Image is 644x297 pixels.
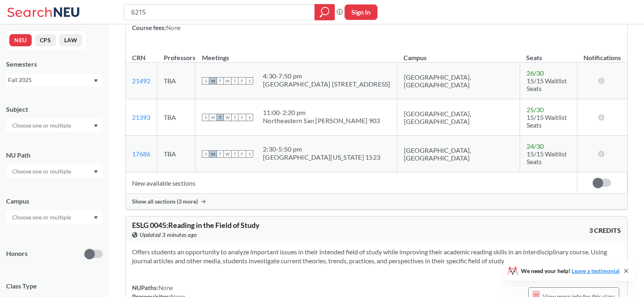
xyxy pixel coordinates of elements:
span: F [239,77,246,85]
div: Campus [6,197,103,206]
p: Honors [6,249,28,258]
span: S [202,114,209,121]
span: M [209,114,217,121]
input: Choose one or multiple [8,167,76,176]
input: Choose one or multiple [8,121,76,130]
div: Subject [6,105,103,114]
span: Show all sections (3 more) [132,198,198,205]
a: Leave a testimonial [572,267,620,274]
div: Fall 2025Dropdown arrow [6,74,103,87]
span: 15/15 Waitlist Seats [527,150,567,165]
span: 15/15 Waitlist Seats [527,77,567,92]
td: New available sections [126,172,577,194]
a: 21393 [132,113,150,121]
a: 21492 [132,77,150,85]
div: CRN [132,53,145,62]
div: 4:30 - 7:50 pm [263,72,390,80]
span: S [246,114,253,121]
span: None [158,284,173,291]
div: magnifying glass [314,4,335,20]
span: T [231,77,239,85]
span: W [224,114,231,121]
td: [GEOGRAPHIC_DATA], [GEOGRAPHIC_DATA] [397,99,520,136]
td: [GEOGRAPHIC_DATA], [GEOGRAPHIC_DATA] [397,63,520,99]
span: F [239,114,246,121]
span: F [239,150,246,158]
button: NEU [9,34,32,46]
span: None [166,24,181,31]
svg: magnifying glass [320,7,330,18]
div: Dropdown arrow [6,210,103,224]
div: NU Path [6,151,103,160]
td: [GEOGRAPHIC_DATA], [GEOGRAPHIC_DATA] [397,136,520,172]
span: T [231,150,239,158]
a: 17686 [132,150,150,158]
span: 15/15 Waitlist Seats [527,113,567,129]
span: M [209,150,217,158]
span: 24 / 30 [527,142,544,150]
button: CPS [35,34,56,46]
td: TBA [157,63,195,99]
th: Professors [157,45,195,63]
td: TBA [157,136,195,172]
th: Campus [397,45,520,63]
td: TBA [157,99,195,136]
span: T [217,114,224,121]
input: Choose one or multiple [8,212,76,222]
span: S [202,150,209,158]
span: ESLG 0045 : Reading in the Field of Study [132,221,260,230]
svg: Dropdown arrow [94,79,98,82]
div: [GEOGRAPHIC_DATA][US_STATE] 1523 [263,153,380,161]
span: W [224,150,231,158]
span: We need your help! [521,268,620,274]
span: 25 / 30 [527,106,544,113]
button: LAW [59,34,82,46]
svg: Dropdown arrow [94,170,98,173]
div: Show all sections (3 more) [126,194,627,209]
button: Sign In [345,4,377,20]
div: Dropdown arrow [6,119,103,132]
th: Seats [520,45,577,63]
span: 26 / 30 [527,69,544,77]
span: M [209,77,217,85]
svg: Dropdown arrow [94,216,98,219]
span: Updated 3 minutes ago [140,230,197,239]
div: 11:00 - 2:20 pm [263,108,380,117]
th: Notifications [577,45,627,63]
div: 2:30 - 5:50 pm [263,145,380,153]
div: Northeastern San [PERSON_NAME] 903 [263,117,380,125]
div: Semesters [6,60,103,69]
section: Offers students an opportunity to analyze important issues in their intended field of study while... [132,247,621,265]
span: T [217,77,224,85]
span: S [202,77,209,85]
div: Fall 2025 [8,76,93,85]
span: W [224,77,231,85]
input: Class, professor, course number, "phrase" [130,5,309,19]
svg: Dropdown arrow [94,124,98,128]
span: S [246,150,253,158]
th: Meetings [195,45,397,63]
span: T [217,150,224,158]
div: Dropdown arrow [6,165,103,178]
span: T [231,114,239,121]
div: [GEOGRAPHIC_DATA] [STREET_ADDRESS] [263,80,390,88]
span: S [246,77,253,85]
span: Class Type [6,282,103,290]
span: 3 CREDITS [589,226,621,235]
